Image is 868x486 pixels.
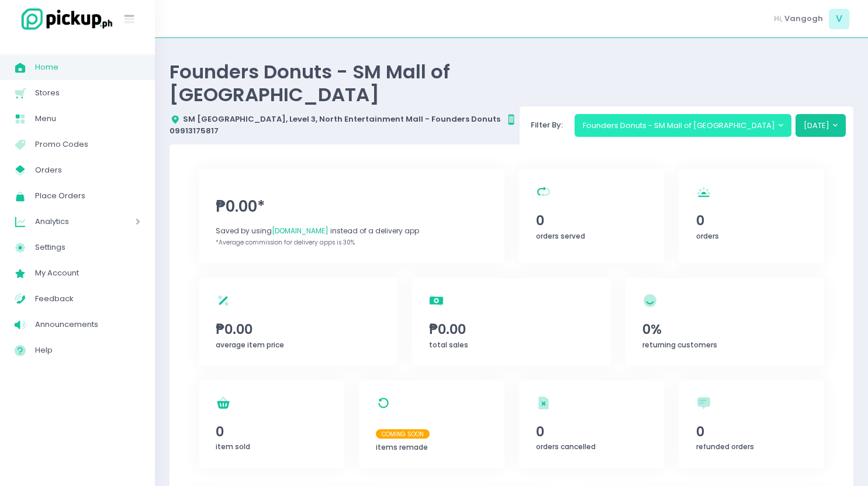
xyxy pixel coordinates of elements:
a: ₱0.00total sales [412,278,611,366]
span: 0 [696,422,807,442]
span: Orders [35,163,140,178]
span: Promo Codes [35,137,140,152]
span: 0 [536,422,647,442]
span: 0 [536,211,647,230]
span: 0 [216,422,327,442]
span: average item price [216,340,284,350]
span: ₱0.00 [429,319,594,339]
span: My Account [35,266,140,281]
div: SM [GEOGRAPHIC_DATA], Level 3, North Entertainment Mall - Founders Donuts 09913175817 [170,113,520,137]
span: Home [35,60,140,75]
span: Menu [35,111,140,126]
span: total sales [429,340,468,350]
span: Founders Donuts - SM Mall of [GEOGRAPHIC_DATA] [170,58,450,108]
div: Saved by using instead of a delivery app [216,226,487,236]
span: Vangogh [784,13,823,25]
button: Founders Donuts - SM Mall of [GEOGRAPHIC_DATA] [575,114,792,136]
span: Coming Soon [376,429,430,439]
span: Filter By: [527,119,567,130]
span: Announcements [35,317,140,332]
span: orders cancelled [536,442,596,451]
button: [DATE] [796,114,846,136]
span: V [829,9,849,29]
span: ₱0.00 [216,319,381,339]
a: 0refunded orders [679,380,824,468]
span: orders served [536,231,585,241]
span: 0% [642,319,807,339]
span: [DOMAIN_NAME] [272,226,328,236]
span: item sold [216,442,250,451]
span: Place Orders [35,188,140,204]
a: 0orders served [519,169,665,263]
span: ₱0.00* [216,195,487,218]
span: Stores [35,85,140,101]
a: 0%returning customers [625,278,824,366]
span: *Average commission for delivery apps is 30% [216,238,355,247]
a: ₱0.00average item price [199,278,397,366]
span: 0 [696,211,807,230]
span: orders [696,231,719,241]
a: 0item sold [199,380,344,468]
a: 0orders [679,169,824,263]
span: refunded orders [696,442,754,451]
img: logo [15,6,114,32]
span: Settings [35,240,140,255]
span: Analytics [35,214,102,229]
span: Help [35,343,140,358]
span: returning customers [642,340,717,350]
span: Hi, [774,13,783,25]
span: Feedback [35,291,140,306]
a: 0orders cancelled [519,380,665,468]
span: items remade [376,442,428,452]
